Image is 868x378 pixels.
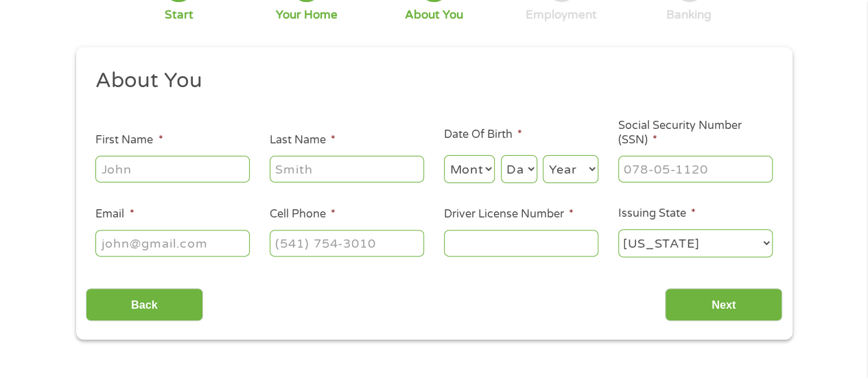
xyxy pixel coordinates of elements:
[405,8,463,23] div: About You
[95,230,250,256] input: john@gmail.com
[95,156,250,182] input: John
[618,206,696,221] label: Issuing State
[165,8,193,23] div: Start
[95,133,163,147] label: First Name
[86,288,203,322] input: Back
[444,128,522,142] label: Date Of Birth
[95,67,762,95] h2: About You
[270,156,424,182] input: Smith
[270,133,336,147] label: Last Name
[526,8,597,23] div: Employment
[276,8,338,23] div: Your Home
[270,207,336,222] label: Cell Phone
[618,119,773,147] label: Social Security Number (SSN)
[270,230,424,256] input: (541) 754-3010
[666,8,712,23] div: Banking
[95,207,134,222] label: Email
[444,207,574,222] label: Driver License Number
[618,156,773,182] input: 078-05-1120
[665,288,782,322] input: Next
